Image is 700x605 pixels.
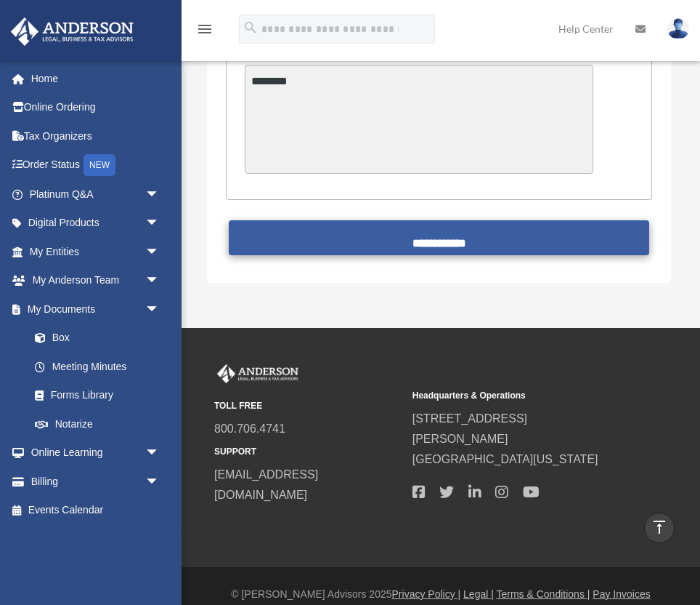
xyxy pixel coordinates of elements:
[243,20,259,36] i: search
[20,324,182,353] a: Box
[463,588,494,600] a: Legal |
[651,518,668,536] i: vertical_align_top
[667,18,689,39] img: User Pic
[644,513,675,543] a: vertical_align_top
[20,352,174,381] a: Meeting Minutes
[10,151,182,180] a: Order StatusNEW
[7,17,138,46] img: Anderson Advisors Platinum Portal
[214,422,285,435] a: 800.706.4741
[593,588,650,600] a: Pay Invoices
[145,438,174,468] span: arrow_drop_down
[10,237,182,266] a: My Entitiesarrow_drop_down
[412,453,598,465] a: [GEOGRAPHIC_DATA][US_STATE]
[145,467,174,497] span: arrow_drop_down
[145,237,174,267] span: arrow_drop_down
[214,444,402,460] small: SUPPORT
[10,467,182,496] a: Billingarrow_drop_down
[10,121,182,151] a: Tax Organizers
[145,266,174,296] span: arrow_drop_down
[196,25,213,38] a: menu
[214,468,318,501] a: [EMAIL_ADDRESS][DOMAIN_NAME]
[10,180,182,209] a: Platinum Q&Aarrow_drop_down
[145,295,174,324] span: arrow_drop_down
[214,364,301,383] img: Anderson Advisors Platinum Portal
[412,412,527,445] a: [STREET_ADDRESS][PERSON_NAME]
[497,588,590,600] a: Terms & Conditions |
[214,398,402,414] small: TOLL FREE
[20,381,182,410] a: Forms Library
[182,585,700,604] div: © [PERSON_NAME] Advisors 2025
[10,64,182,93] a: Home
[10,496,182,525] a: Events Calendar
[10,93,182,122] a: Online Ordering
[20,409,182,438] a: Notarize
[145,180,174,209] span: arrow_drop_down
[10,266,182,295] a: My Anderson Teamarrow_drop_down
[392,588,461,600] a: Privacy Policy |
[145,209,174,239] span: arrow_drop_down
[84,154,115,176] div: NEW
[196,20,213,38] i: menu
[412,388,601,404] small: Headquarters & Operations
[10,209,182,238] a: Digital Productsarrow_drop_down
[10,438,182,468] a: Online Learningarrow_drop_down
[10,295,182,324] a: My Documentsarrow_drop_down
